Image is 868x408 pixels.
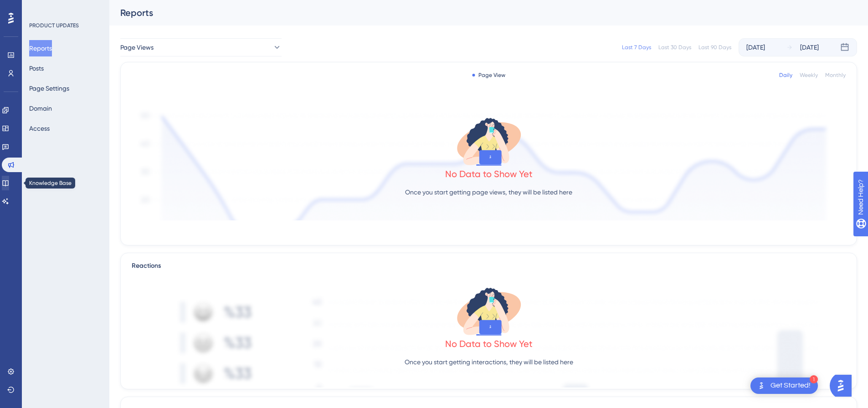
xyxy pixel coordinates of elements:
div: [DATE] [800,42,819,53]
p: Once you start getting page views, they will be listed here [405,187,572,198]
button: Access [29,120,50,137]
span: Page Views [120,42,154,53]
div: Page View [472,71,505,79]
div: 1 [810,375,818,383]
div: Last 90 Days [699,44,731,51]
div: PRODUCT UPDATES [29,22,79,29]
button: Page Views [120,38,282,56]
div: Monthly [825,71,846,79]
div: Open Get Started! checklist, remaining modules: 1 [750,377,818,394]
div: Daily [779,71,792,79]
div: [DATE] [746,42,765,53]
div: Weekly [800,71,818,79]
p: Once you start getting interactions, they will be listed here [405,357,573,367]
div: No Data to Show Yet [445,337,533,350]
iframe: UserGuiding AI Assistant Launcher [830,372,857,399]
span: Need Help? [21,2,57,13]
img: launcher-image-alternative-text [756,380,767,391]
button: Posts [29,60,44,76]
div: Reports [120,6,834,19]
div: Last 30 Days [658,44,691,51]
div: No Data to Show Yet [445,168,533,180]
div: Reactions [132,260,846,271]
div: Last 7 Days [622,44,651,51]
button: Domain [29,100,52,117]
button: Reports [29,40,52,56]
button: Page Settings [29,80,69,97]
div: Get Started! [770,381,811,391]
